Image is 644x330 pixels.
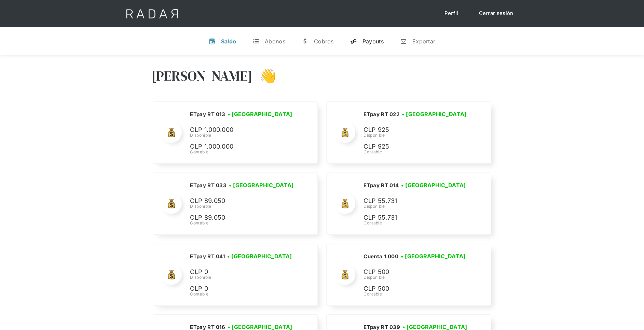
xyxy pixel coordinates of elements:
[221,38,236,45] div: Saldo
[190,213,292,223] p: CLP 89.050
[314,38,334,45] div: Cobros
[350,38,357,45] div: y
[209,38,216,45] div: v
[401,252,466,260] h3: • [GEOGRAPHIC_DATA]
[190,132,294,138] div: Disponible
[402,110,467,118] h3: • [GEOGRAPHIC_DATA]
[412,38,435,45] div: Exportar
[364,142,466,152] p: CLP 925
[364,213,466,223] p: CLP 55.731
[190,267,292,277] p: CLP 0
[190,125,292,135] p: CLP 1.000.000
[265,38,285,45] div: Abonos
[364,132,469,138] div: Disponible
[364,149,469,155] div: Contable
[472,7,520,20] a: Cerrar sesión
[190,142,292,152] p: CLP 1.000.000
[364,111,399,118] h2: ETpay RT 022
[227,252,292,260] h3: • [GEOGRAPHIC_DATA]
[228,110,292,118] h3: • [GEOGRAPHIC_DATA]
[401,181,466,189] h3: • [GEOGRAPHIC_DATA]
[364,253,398,260] h2: Cuenta 1.000
[364,196,466,206] p: CLP 55.731
[364,203,468,209] div: Disponible
[252,67,276,84] h3: 👋
[364,274,468,280] div: Disponible
[364,291,468,297] div: Contable
[252,38,259,45] div: t
[364,284,466,294] p: CLP 500
[400,38,407,45] div: n
[364,267,466,277] p: CLP 500
[190,220,296,226] div: Contable
[364,125,466,135] p: CLP 925
[229,181,294,189] h3: • [GEOGRAPHIC_DATA]
[190,111,225,118] h2: ETpay RT 013
[190,149,294,155] div: Contable
[190,291,294,297] div: Contable
[302,38,309,45] div: w
[190,274,294,280] div: Disponible
[362,38,384,45] div: Payouts
[364,220,468,226] div: Contable
[151,67,253,84] h3: [PERSON_NAME]
[190,253,225,260] h2: ETpay RT 041
[438,7,465,20] a: Perfil
[190,284,292,294] p: CLP 0
[364,182,399,189] h2: ETpay RT 014
[190,182,227,189] h2: ETpay RT 033
[190,203,296,209] div: Disponible
[190,196,292,206] p: CLP 89.050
